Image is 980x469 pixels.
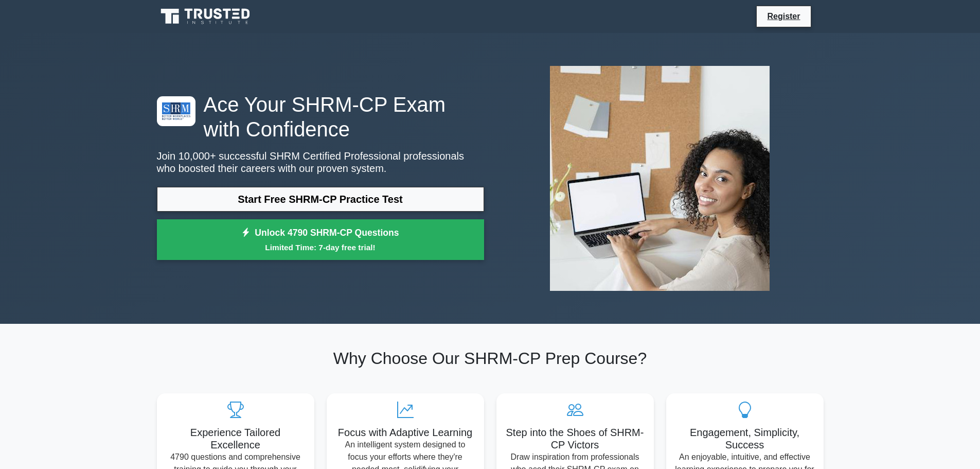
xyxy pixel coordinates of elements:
p: Join 10,000+ successful SHRM Certified Professional professionals who boosted their careers with ... [157,150,484,175]
small: Limited Time: 7-day free trial! [170,241,471,253]
h5: Focus with Adaptive Learning [335,426,476,439]
a: Register [761,10,806,23]
h2: Why Choose Our SHRM-CP Prep Course? [157,349,824,368]
a: Unlock 4790 SHRM-CP QuestionsLimited Time: 7-day free trial! [157,219,484,260]
h5: Engagement, Simplicity, Success [674,426,815,451]
h5: Experience Tailored Excellence [165,426,306,451]
h1: Ace Your SHRM-CP Exam with Confidence [157,92,484,142]
a: Start Free SHRM-CP Practice Test [157,187,484,212]
h5: Step into the Shoes of SHRM-CP Victors [505,426,646,451]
